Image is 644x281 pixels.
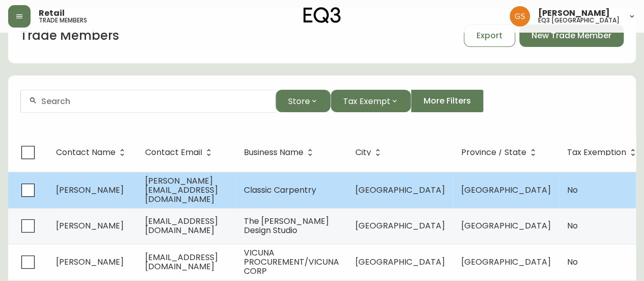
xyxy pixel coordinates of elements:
[461,184,551,196] span: [GEOGRAPHIC_DATA]
[145,175,218,205] span: [PERSON_NAME][EMAIL_ADDRESS][DOMAIN_NAME]
[244,148,317,157] span: Business Name
[355,184,445,196] span: [GEOGRAPHIC_DATA]
[39,9,65,17] span: Retail
[461,148,540,157] span: Province / State
[464,24,515,47] button: Export
[244,149,303,156] span: Business Name
[538,9,610,17] span: [PERSON_NAME]
[303,7,341,23] img: logo
[538,17,620,23] h5: eq3 [GEOGRAPHIC_DATA]
[355,220,445,232] span: [GEOGRAPHIC_DATA]
[244,184,316,196] span: Classic Carpentry
[567,256,578,268] span: No
[145,215,218,236] span: [EMAIL_ADDRESS][DOMAIN_NAME]
[330,90,411,112] button: Tax Exempt
[567,220,578,232] span: No
[56,148,129,157] span: Contact Name
[477,30,502,41] span: Export
[288,95,310,108] span: Store
[567,148,639,157] span: Tax Exemption
[519,24,624,47] button: New Trade Member
[461,256,551,268] span: [GEOGRAPHIC_DATA]
[355,148,384,157] span: City
[244,215,329,236] span: The [PERSON_NAME] Design Studio
[145,148,215,157] span: Contact Email
[56,149,116,156] span: Contact Name
[510,6,530,27] img: 6b403d9c54a9a0c30f681d41f5fc2571
[56,220,124,232] span: [PERSON_NAME]
[355,256,445,268] span: [GEOGRAPHIC_DATA]
[56,256,124,268] span: [PERSON_NAME]
[244,247,339,277] span: VICUNA PROCUREMENT/VICUNA CORP
[275,90,330,112] button: Store
[56,184,124,196] span: [PERSON_NAME]
[355,149,371,156] span: City
[343,95,390,108] span: Tax Exempt
[461,220,551,232] span: [GEOGRAPHIC_DATA]
[411,90,484,112] button: More Filters
[41,96,267,106] input: Search
[567,149,626,156] span: Tax Exemption
[145,149,202,156] span: Contact Email
[567,184,578,196] span: No
[461,149,526,156] span: Province / State
[424,95,471,107] span: More Filters
[531,30,611,41] span: New Trade Member
[39,17,87,23] h5: trade members
[20,27,119,44] h1: Trade Members
[145,251,218,272] span: [EMAIL_ADDRESS][DOMAIN_NAME]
